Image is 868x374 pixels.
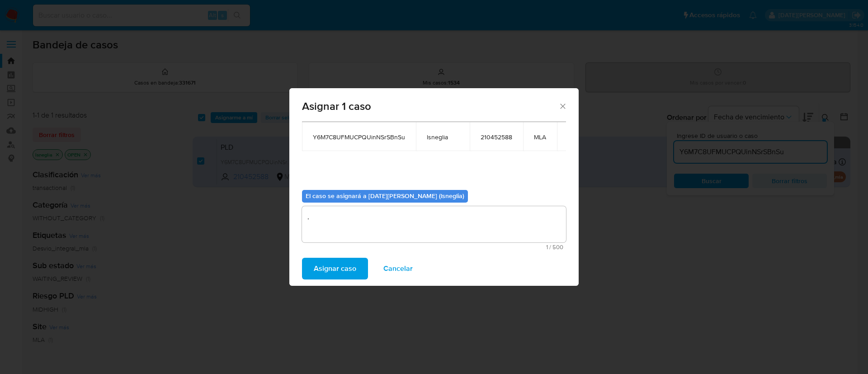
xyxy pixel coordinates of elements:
b: El caso se asignará a [DATE][PERSON_NAME] (lsneglia) [306,191,464,200]
span: Y6M7C8UFMUCPQUinNSrSBnSu [313,133,405,141]
button: Asignar caso [302,258,368,279]
span: 210452588 [481,133,512,141]
span: Asignar caso [314,259,356,279]
button: Cerrar ventana [558,102,566,110]
span: Máximo 500 caracteres [305,244,563,250]
textarea: . [302,206,566,242]
span: Cancelar [383,259,413,279]
span: lsneglia [427,133,459,141]
span: MLA [534,133,546,141]
button: Cancelar [372,258,425,279]
span: Asignar 1 caso [302,101,558,112]
div: assign-modal [289,88,579,286]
